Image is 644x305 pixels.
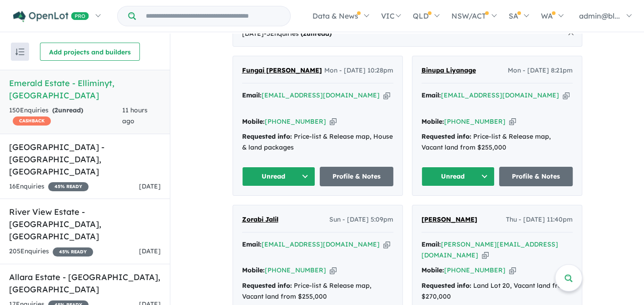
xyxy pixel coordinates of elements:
[48,182,89,191] span: 45 % READY
[262,91,380,99] a: [EMAIL_ADDRESS][DOMAIN_NAME]
[242,131,393,153] div: Price-list & Release map, House & land packages
[9,105,122,127] div: 150 Enquir ies
[52,106,83,114] strong: ( unread)
[329,214,393,225] span: Sun - [DATE] 5:09pm
[233,21,582,47] div: [DATE]
[242,117,265,126] strong: Mobile:
[9,271,161,295] h5: Allara Estate - [GEOGRAPHIC_DATA] , [GEOGRAPHIC_DATA]
[9,77,161,102] h5: Emerald Estate - Elliminyt , [GEOGRAPHIC_DATA]
[139,182,161,190] span: [DATE]
[324,65,393,76] span: Mon - [DATE] 10:28pm
[265,266,326,274] a: [PHONE_NUMBER]
[330,117,337,126] button: Copy
[9,246,93,257] div: 205 Enquir ies
[444,117,505,126] a: [PHONE_NUMBER]
[303,29,307,38] span: 2
[482,251,489,260] button: Copy
[421,215,477,223] span: [PERSON_NAME]
[53,247,93,257] span: 45 % READY
[242,240,262,248] strong: Email:
[441,91,559,99] a: [EMAIL_ADDRESS][DOMAIN_NAME]
[421,240,441,248] strong: Email:
[242,281,292,290] strong: Requested info:
[9,181,89,192] div: 16 Enquir ies
[40,43,140,61] button: Add projects and builders
[421,131,573,153] div: Price-list & Release map, Vacant land from $255,000
[421,240,558,259] a: [PERSON_NAME][EMAIL_ADDRESS][DOMAIN_NAME]
[383,91,390,100] button: Copy
[421,281,471,290] strong: Requested info:
[508,65,573,76] span: Mon - [DATE] 8:21pm
[262,240,380,248] a: [EMAIL_ADDRESS][DOMAIN_NAME]
[444,266,505,274] a: [PHONE_NUMBER]
[13,11,89,22] img: Openlot PRO Logo White
[421,167,495,186] button: Unread
[383,240,390,249] button: Copy
[242,214,278,225] a: Zorabi Jalil
[421,65,476,76] a: Binupa Liyanage
[15,48,25,55] img: sort.svg
[242,167,316,186] button: Unread
[122,106,148,125] span: 11 hours ago
[9,141,161,178] h5: [GEOGRAPHIC_DATA] - [GEOGRAPHIC_DATA] , [GEOGRAPHIC_DATA]
[242,215,278,223] span: Zorabi Jalil
[138,6,288,26] input: Try estate name, suburb, builder or developer
[579,11,620,20] span: admin@bl...
[242,91,262,99] strong: Email:
[421,281,573,302] div: Land Lot 20, Vacant land from $270,000
[421,214,477,225] a: [PERSON_NAME]
[54,106,58,114] span: 2
[421,132,471,140] strong: Requested info:
[499,167,573,186] a: Profile & Notes
[506,214,573,225] span: Thu - [DATE] 11:40pm
[242,132,292,140] strong: Requested info:
[320,167,393,186] a: Profile & Notes
[421,266,444,274] strong: Mobile:
[509,117,516,126] button: Copy
[242,281,393,302] div: Price-list & Release map, Vacant land from $255,000
[242,65,322,76] a: Fungai [PERSON_NAME]
[421,66,476,74] span: Binupa Liyanage
[509,266,516,275] button: Copy
[563,91,570,100] button: Copy
[264,29,332,38] span: - 5 Enquir ies
[9,206,161,242] h5: River View Estate - [GEOGRAPHIC_DATA] , [GEOGRAPHIC_DATA]
[421,117,444,126] strong: Mobile:
[265,117,326,126] a: [PHONE_NUMBER]
[330,266,337,275] button: Copy
[242,66,322,74] span: Fungai [PERSON_NAME]
[139,247,161,255] span: [DATE]
[421,91,441,99] strong: Email:
[13,116,51,126] span: CASHBACK
[242,266,265,274] strong: Mobile:
[301,29,332,38] strong: ( unread)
